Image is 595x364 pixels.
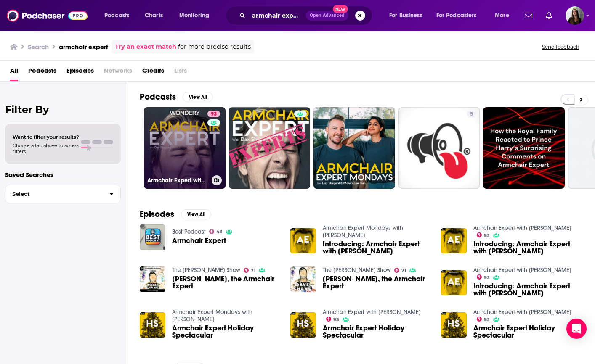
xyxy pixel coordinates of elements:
[251,269,255,272] span: 71
[181,209,211,219] button: View All
[470,110,473,119] span: 5
[172,275,280,290] span: [PERSON_NAME], the Armchair Expert
[140,266,165,292] img: Dax Shepard, the Armchair Expert
[140,312,165,338] img: Armchair Expert Holiday Spectacular
[28,64,56,81] a: Podcasts
[115,42,176,52] a: Try an exact match
[172,266,240,274] a: The Dave Chang Show
[389,10,422,21] span: For Business
[183,92,213,102] button: View All
[5,191,103,197] span: Select
[66,64,94,81] a: Episodes
[484,234,490,237] span: 93
[211,110,217,119] span: 93
[5,103,121,116] h2: Filter By
[484,318,490,322] span: 93
[398,107,480,189] a: 5
[104,10,129,21] span: Podcasts
[172,237,226,244] a: Armchair Expert
[249,9,306,22] input: Search podcasts, credits, & more...
[566,6,584,25] span: Logged in as bnmartinn
[244,268,256,273] a: 71
[323,275,431,290] span: [PERSON_NAME], the Armchair Expert
[234,6,380,25] div: Search podcasts, credits, & more...
[333,318,339,322] span: 93
[174,64,187,81] span: Lists
[7,8,88,24] img: Podchaser - Follow, Share and Rate Podcasts
[139,9,168,22] a: Charts
[323,240,431,255] span: Introducing: Armchair Expert with [PERSON_NAME]
[5,185,121,203] button: Select
[473,240,582,255] a: Introducing: Armchair Expert with Dax Shepard
[323,240,431,255] a: Introducing: Armchair Expert with Dax Shepard
[290,266,316,292] img: Dax Shepard, the Armchair Expert
[147,177,208,184] h3: Armchair Expert with [PERSON_NAME]
[477,232,490,237] a: 93
[28,43,49,51] h3: Search
[13,142,79,154] span: Choose a tab above to access filters.
[436,10,477,21] span: For Podcasters
[566,319,587,339] div: Open Intercom Messenger
[104,64,132,81] span: Networks
[566,6,584,25] button: Show profile menu
[290,228,316,254] img: Introducing: Armchair Expert with Dax Shepard
[140,209,211,219] a: EpisodesView All
[172,324,280,339] a: Armchair Expert Holiday Spectacular
[431,9,489,22] button: open menu
[473,240,582,255] span: Introducing: Armchair Expert with [PERSON_NAME]
[521,8,536,23] a: Show notifications dropdown
[5,171,121,179] p: Saved Searches
[323,309,421,316] a: Armchair Expert with Dax Shepard
[495,10,509,21] span: More
[216,230,223,234] span: 43
[394,268,406,273] a: 71
[179,10,209,21] span: Monitoring
[290,312,316,338] img: Armchair Expert Holiday Spectacular
[566,6,584,25] img: User Profile
[473,324,582,339] a: Armchair Expert Holiday Spectacular
[467,111,476,117] a: 5
[489,9,520,22] button: open menu
[473,282,582,297] span: Introducing: Armchair Expert with [PERSON_NAME]
[140,224,165,250] img: Armchair Expert
[542,8,555,23] a: Show notifications dropdown
[441,270,467,296] img: Introducing: Armchair Expert with Dax Shepard
[323,224,403,239] a: Armchair Expert Mondays with Dax Shepard
[98,9,140,22] button: open menu
[484,276,490,280] span: 93
[323,266,391,274] a: The Dave Chang Show
[173,9,220,22] button: open menu
[178,42,251,52] span: for more precise results
[144,107,226,189] a: 93Armchair Expert with [PERSON_NAME]
[441,228,467,254] img: Introducing: Armchair Expert with Dax Shepard
[401,269,406,272] span: 71
[140,92,176,102] h2: Podcasts
[142,64,164,81] a: Credits
[145,10,163,21] span: Charts
[59,43,108,51] h3: armchair expert
[10,64,18,81] a: All
[323,275,431,290] a: Dax Shepard, the Armchair Expert
[306,11,348,21] button: Open AdvancedNew
[140,209,174,219] h2: Episodes
[323,324,431,339] a: Armchair Expert Holiday Spectacular
[172,228,206,235] a: Best Podcast
[473,224,571,232] a: Armchair Expert with Dax Shepard
[441,312,467,338] img: Armchair Expert Holiday Spectacular
[333,5,348,13] span: New
[140,92,213,102] a: PodcastsView All
[383,9,433,22] button: open menu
